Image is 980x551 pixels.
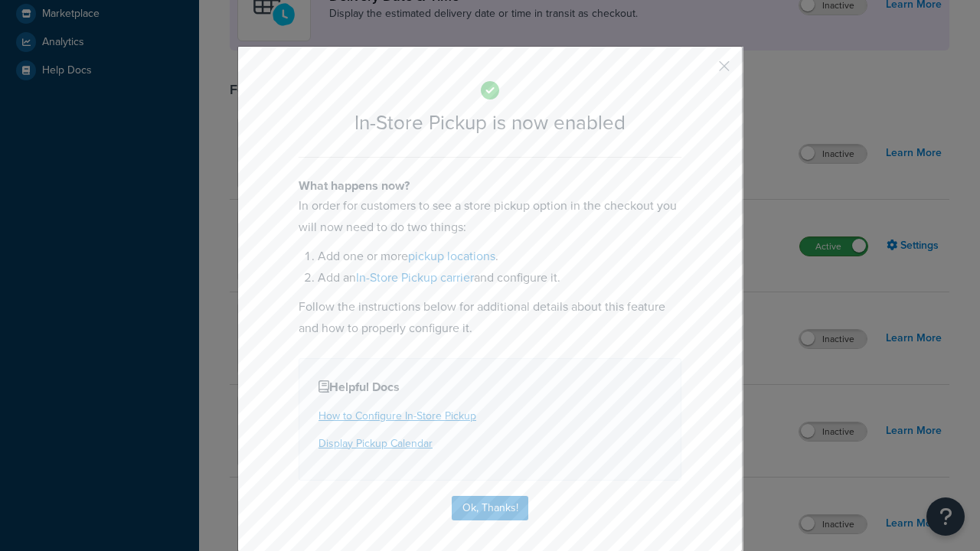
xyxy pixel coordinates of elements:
[318,246,681,267] li: Add one or more .
[452,496,528,520] button: Ok, Thanks!
[356,269,474,286] a: In-Store Pickup carrier
[318,267,681,289] li: Add an and configure it.
[299,296,681,339] p: Follow the instructions below for additional details about this feature and how to properly confi...
[318,378,661,396] h4: Helpful Docs
[299,177,681,195] h4: What happens now?
[318,408,476,424] a: How to Configure In-Store Pickup
[299,195,681,238] p: In order for customers to see a store pickup option in the checkout you will now need to do two t...
[318,435,433,452] a: Display Pickup Calendar
[408,247,495,265] a: pickup locations
[299,112,681,134] h2: In-Store Pickup is now enabled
